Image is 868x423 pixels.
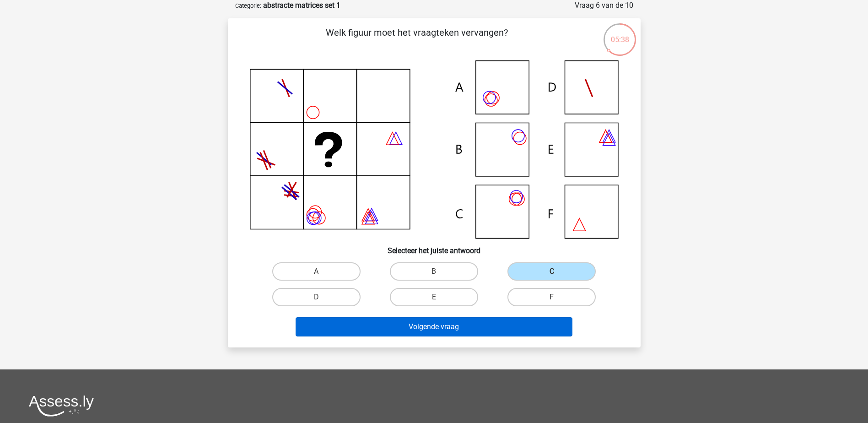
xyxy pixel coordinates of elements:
[272,288,361,306] label: D
[243,26,592,53] p: Welk figuur moet het vraagteken vervangen?
[390,262,478,281] label: B
[390,288,478,306] label: E
[507,288,596,306] label: F
[263,1,340,10] strong: abstracte matrices set 1
[272,262,361,281] label: A
[243,239,626,255] h6: Selecteer het juiste antwoord
[235,2,261,9] small: Categorie:
[296,317,572,336] button: Volgende vraag
[507,262,596,281] label: C
[29,395,94,417] img: Assessly logo
[603,22,637,45] div: 05:38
